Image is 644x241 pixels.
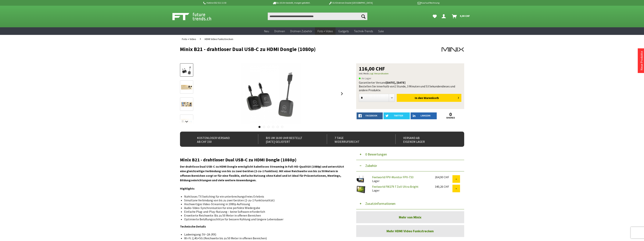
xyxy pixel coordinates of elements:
[366,115,377,117] span: facebook
[180,35,198,43] a: Foto + Video
[640,51,643,70] a: Neue Produkte
[437,112,464,117] a: 0
[460,13,470,19] span: 0,00 CHF
[369,72,389,75] a: zzgl. Versandkosten
[394,84,442,88] span: 1 Stunde, 3 Minuten und 53 Sekunden
[172,12,220,21] img: Shop Futuretrends - zur Startseite wechseln
[184,202,342,206] li: Hochwertiges Video-Streaming in 1080p Auflösung
[321,1,380,5] p: DJI Drohnen Dealer [GEOGRAPHIC_DATA]
[415,96,423,100] span: In den
[318,29,333,33] span: Foto + Video
[386,81,405,84] b: [DATE], [DATE]
[184,217,342,221] li: Optimierte Belüftungsschlitze für bessere Kühlung und längere Lebensdauer
[241,63,301,124] img: Minix B21 - drahtloser Dual USB-C zu HDMI Dongle (1080p)
[397,94,461,102] button: In den Warenkorb
[184,232,342,236] li: Ladeeingang: 5V⎓2A (RX)
[261,27,272,35] a: Neu
[327,134,387,144] div: 7 Tage Widerrufsrecht
[180,225,206,228] strong: Technische Details
[336,27,351,35] a: Gadgets
[359,76,371,81] span: An Lager
[262,1,321,5] p: Bis 16 Uhr bestellt, morgen geliefert.
[268,13,367,20] input: Produkt, Marke, Kategorie, EAN, Artikelnummer…
[372,185,419,188] a: Feelworld FW279 7 Zoll Ultra Bright
[356,175,366,183] img: Feelworld FPV-Monitor FPV-733
[441,46,464,53] img: Minix
[315,27,336,35] a: Foto + Video
[184,198,342,202] li: Simultane Verbindung von bis zu zwei Geräten (2-zu-1 Funktionalität)
[359,13,367,20] button: Suchen
[205,37,233,41] span: HDMI Video Funkstrecken
[395,134,456,144] div: Versand ab eigenem Lager
[372,175,413,179] a: Feelworld FPV-Monitor FPV-733
[184,206,342,210] li: Audio-Video-Synchronisation für eine perfekte Wiedergabe
[424,96,439,100] span: Warenkorb
[450,13,472,20] a: Warenkorb
[369,175,432,183] div: Lager
[435,185,452,188] div: 340,26 CHF
[180,46,407,52] h1: Minix B21 - drahtloser Dual USB-C zu HDMI Dongle (1080p)
[356,211,464,223] a: Mehr von Minix
[431,13,439,20] a: Meine Favoriten
[338,29,349,33] span: Gadgets
[274,29,285,33] span: Drohnen
[369,185,432,192] div: Lager
[184,214,342,217] li: Erweiterte Reichweite: Bis zu 50 Meter in offenen Bereichen
[180,165,344,182] strong: Der drahtlose Dual USB-C zu HDMI Dongle ermöglicht kabelloses Streaming in Full-HD-Qualität (1080...
[359,81,462,92] div: Garantierter Versand Bestellen Sie innerhalb von dieses und andere Produkte.
[356,198,464,209] button: Zusatzinformationen
[272,27,288,35] a: Drohnen
[356,149,464,160] button: 0 Bewertungen
[184,236,342,240] li: Wi-Fi: 2,4G+5G (Reichweite bis zu 50 Meter in offenen Bereichen)
[356,160,464,171] button: Zubehör
[376,27,387,35] a: Sale
[394,115,403,117] span: twitter
[411,112,437,119] a: LinkedIn
[383,112,410,119] a: twitter
[184,210,342,214] li: Einfache Plug-and-Play-Nutzung – keine Software erforderlich
[378,29,384,33] span: Sale
[354,29,373,33] span: Technik-Trends
[288,27,315,35] a: Drohnen Zubehör
[184,195,342,198] li: Nahtloses TX Switching für ein unterbrechungsfreies Erlebnis
[359,71,462,76] p: inkl. MwSt.
[351,27,376,35] a: Technik-Trends
[203,35,235,43] a: HDMI Video Funkstrecken
[182,37,196,41] span: Foto + Video
[435,175,452,179] div: 264,90 CHF
[421,115,430,117] span: LinkedIn
[359,66,385,71] span: 116,00 CHF
[357,112,383,119] a: facebook
[203,1,262,5] p: Hotline 032 511 11 03
[437,117,464,119] a: shares
[380,1,439,5] p: Kauf auf Rechnung
[180,187,195,190] strong: Highlights
[258,134,318,144] div: Bis um 16:00 Uhr bestellt [DATE] geliefert
[440,13,449,20] a: Dein Konto
[290,29,312,33] span: Drohnen Zubehör
[189,134,250,144] div: Kostenloser Versand ab CHF 150
[181,65,192,76] img: Vorschau: Minix B21 - drahtloser Dual USB-C zu HDMI Dongle (1080p)
[356,185,366,194] img: Feelworld FW279 7 Zoll Ultra Bright
[180,157,345,162] h2: Minix B21 - drahtloser Dual USB-C zu HDMI Dongle (1080p)
[264,29,269,33] span: Neu
[356,225,464,237] a: Mehr HDMI Video Funkstrecken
